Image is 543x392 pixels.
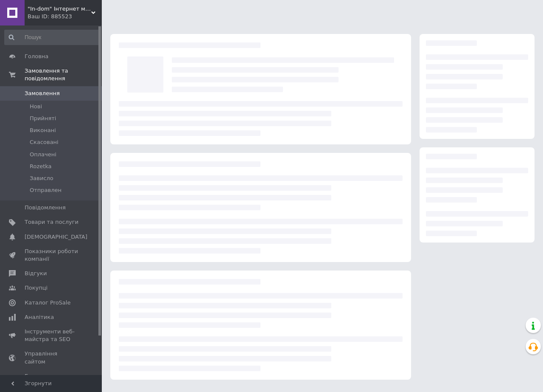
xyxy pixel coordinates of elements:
span: Покупці [25,284,48,292]
span: Головна [25,53,48,60]
span: Інструменти веб-майстра та SEO [25,328,78,343]
span: Аналітика [25,313,54,321]
span: Прийняті [30,115,56,122]
input: Пошук [4,30,100,45]
span: Скасовані [30,138,59,146]
div: Ваш ID: 885523 [28,13,102,20]
span: [DEMOGRAPHIC_DATA] [25,233,87,241]
span: Товари та послуги [25,218,78,226]
span: Показники роботи компанії [25,248,78,263]
span: Відгуки [25,270,47,277]
span: Зависло [30,175,53,182]
span: Замовлення [25,90,60,97]
span: Rozetka [30,163,52,170]
span: Нові [30,103,42,110]
span: "In-dom" Інтернет магазин товарів для дому у Інни [28,5,91,13]
span: Виконані [30,127,56,134]
span: Отправлен [30,186,62,194]
span: Гаманець компанії [25,372,78,388]
span: Каталог ProSale [25,299,70,307]
span: Повідомлення [25,204,66,212]
span: Управління сайтом [25,350,78,365]
span: Оплачені [30,151,56,158]
span: Замовлення та повідомлення [25,67,102,82]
